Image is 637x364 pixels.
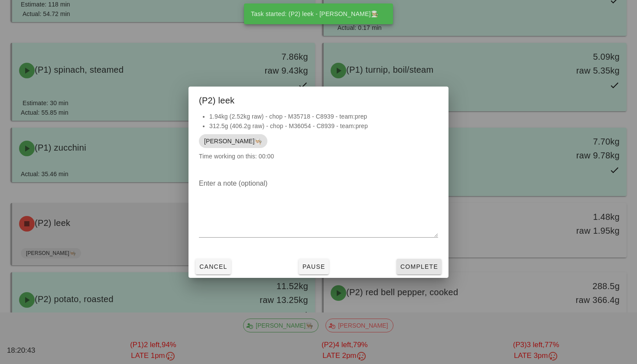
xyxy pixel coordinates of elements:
div: Task started: (P2) leek - [PERSON_NAME]👨🏼‍🍳 [244,3,390,24]
button: Cancel [195,259,231,274]
span: Complete [400,263,438,270]
button: Complete [396,259,442,274]
div: Time working on this: 00:00 [188,112,448,170]
li: 312.5g (406.2g raw) - chop - M36054 - C8939 - team:prep [209,121,438,131]
span: Cancel [199,263,227,270]
span: Pause [302,263,325,270]
button: Pause [299,259,329,274]
div: (P2) leek [188,87,448,112]
span: [PERSON_NAME]👨🏼‍🍳 [204,134,262,148]
li: 1.94kg (2.52kg raw) - chop - M35718 - C8939 - team:prep [209,112,438,121]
